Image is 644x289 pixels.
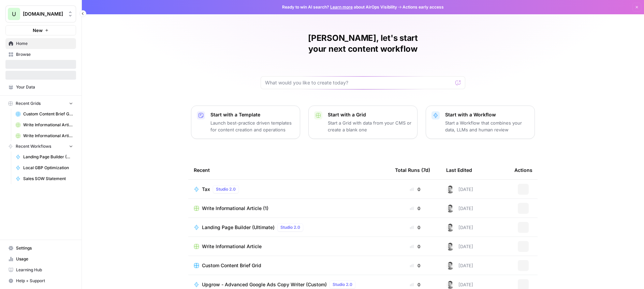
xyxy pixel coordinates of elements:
img: n438ldry5yf18xsdkqxyp5l76mf5 [446,280,454,289]
div: [DATE] [446,261,473,270]
div: 0 [395,243,435,250]
span: Write Informational Article (1) [23,133,73,139]
button: Recent Grids [5,98,76,109]
div: [DATE] [446,185,473,193]
span: Studio 2.0 [216,186,236,192]
span: New [33,27,43,34]
p: Start with a Template [210,111,294,118]
span: Help + Support [16,278,73,284]
span: Settings [16,245,73,251]
div: Total Runs (7d) [395,161,430,179]
a: Write Informational Article (1) [194,205,384,212]
a: Landing Page Builder (Ultimate)Studio 2.0 [194,223,384,231]
span: Studio 2.0 [280,224,300,230]
span: Sales SOW Statement [23,176,73,182]
a: Learn more [330,4,353,10]
button: Start with a WorkflowStart a Workflow that combines your data, LLMs and human review [426,106,535,139]
span: Usage [16,256,73,262]
div: 0 [395,262,435,269]
span: Write Informational Article [202,243,262,250]
a: Custom Content Brief Grid [13,109,76,119]
input: What would you like to create today? [265,79,453,86]
div: [DATE] [446,242,473,251]
div: 0 [395,186,435,193]
a: Landing Page Builder (Ultimate) [13,151,76,162]
img: n438ldry5yf18xsdkqxyp5l76mf5 [446,242,454,251]
div: 0 [395,281,435,288]
span: Landing Page Builder (Ultimate) [202,224,275,231]
p: Start a Workflow that combines your data, LLMs and human review [445,119,529,133]
p: Launch best-practice driven templates for content creation and operations [210,119,294,133]
img: n438ldry5yf18xsdkqxyp5l76mf5 [446,204,454,212]
a: Usage [5,254,76,264]
div: Recent [194,161,384,179]
span: Your Data [16,84,73,90]
span: Landing Page Builder (Ultimate) [23,154,73,160]
button: Start with a GridStart a Grid with data from your CMS or create a blank one [308,106,418,139]
div: [DATE] [446,204,473,212]
p: Start with a Workflow [445,111,529,118]
span: Custom Content Brief Grid [202,262,261,269]
span: Custom Content Brief Grid [23,111,73,117]
img: n438ldry5yf18xsdkqxyp5l76mf5 [446,223,454,231]
span: Learning Hub [16,267,73,273]
div: 0 [395,205,435,212]
p: Start with a Grid [328,111,412,118]
div: [DATE] [446,223,473,231]
a: Custom Content Brief Grid [194,262,384,269]
span: U [12,10,16,18]
button: Help + Support [5,275,76,286]
div: 0 [395,224,435,231]
button: New [5,25,76,35]
a: Sales SOW Statement [13,173,76,184]
span: Tax [202,186,210,193]
div: Last Edited [446,161,472,179]
span: [DOMAIN_NAME] [23,11,64,17]
a: Upgrow - Advanced Google Ads Copy Writer (Custom)Studio 2.0 [194,280,384,289]
button: Recent Workflows [5,141,76,151]
a: Browse [5,49,76,60]
a: Home [5,38,76,49]
span: Browse [16,51,73,58]
button: Workspace: Upgrow.io [5,5,76,22]
img: n438ldry5yf18xsdkqxyp5l76mf5 [446,185,454,193]
a: Write Informational Article [194,243,384,250]
span: Ready to win AI search? about AirOps Visibility [282,4,397,10]
p: Start a Grid with data from your CMS or create a blank one [328,119,412,133]
a: TaxStudio 2.0 [194,185,384,193]
span: Write Informational Article [23,122,73,128]
span: Home [16,41,73,47]
a: Write Informational Article [13,119,76,130]
span: Recent Grids [16,100,41,107]
img: n438ldry5yf18xsdkqxyp5l76mf5 [446,261,454,270]
a: Your Data [5,82,76,93]
a: Write Informational Article (1) [13,130,76,141]
span: Upgrow - Advanced Google Ads Copy Writer (Custom) [202,281,327,288]
a: Learning Hub [5,264,76,275]
span: Write Informational Article (1) [202,205,268,212]
span: Local GBP Optimization [23,165,73,171]
button: Start with a TemplateLaunch best-practice driven templates for content creation and operations [191,106,300,139]
h1: [PERSON_NAME], let's start your next content workflow [261,33,465,54]
span: Actions early access [402,4,444,10]
span: Recent Workflows [16,143,51,149]
div: [DATE] [446,280,473,289]
a: Local GBP Optimization [13,162,76,173]
a: Settings [5,243,76,254]
span: Studio 2.0 [333,282,352,288]
div: Actions [514,161,532,179]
